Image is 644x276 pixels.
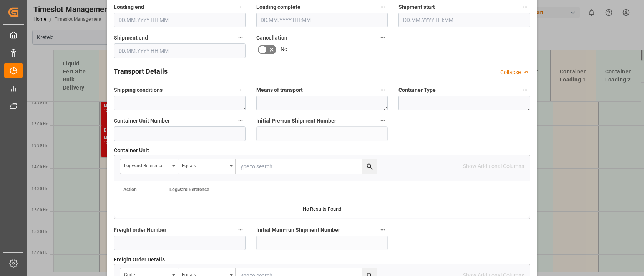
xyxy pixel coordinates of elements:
span: Shipment start [398,3,435,11]
input: DD.MM.YYYY HH:MM [398,13,530,27]
button: Container Type [520,85,530,95]
div: Logward Reference [124,160,169,169]
span: Means of transport [256,86,303,94]
button: Cancellation [378,33,388,43]
span: Shipment end [114,34,148,42]
div: Action [123,187,137,192]
span: Shipping conditions [114,86,163,94]
span: Initial Pre-run Shipment Number [256,117,336,125]
input: Type to search [236,159,377,174]
div: Collapse [500,68,521,76]
span: Loading end [114,3,144,11]
h2: Transport Details [114,66,168,76]
span: Freight Order Details [114,256,165,264]
button: search button [362,159,377,174]
input: DD.MM.YYYY HH:MM [114,43,246,58]
button: Shipment end [236,33,246,43]
span: Loading complete [256,3,300,11]
span: Initial Main-run Shipment Number [256,226,340,234]
button: Loading end [236,2,246,12]
button: Shipping conditions [236,85,246,95]
span: Container Unit Number [114,117,170,125]
span: No [281,45,287,53]
input: DD.MM.YYYY HH:MM [114,13,246,27]
button: Container Unit Number [236,116,246,126]
span: Container Type [398,86,436,94]
button: Loading complete [378,2,388,12]
span: Freight order Number [114,226,166,234]
span: Cancellation [256,34,287,42]
button: Initial Main-run Shipment Number [378,225,388,235]
div: Equals [182,160,227,169]
span: Logward Reference [169,187,209,192]
button: Initial Pre-run Shipment Number [378,116,388,126]
input: DD.MM.YYYY HH:MM [256,13,388,27]
span: Container Unit [114,146,149,155]
button: Shipment start [520,2,530,12]
button: Means of transport [378,85,388,95]
button: Freight order Number [236,225,246,235]
button: open menu [120,159,178,174]
button: open menu [178,159,236,174]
